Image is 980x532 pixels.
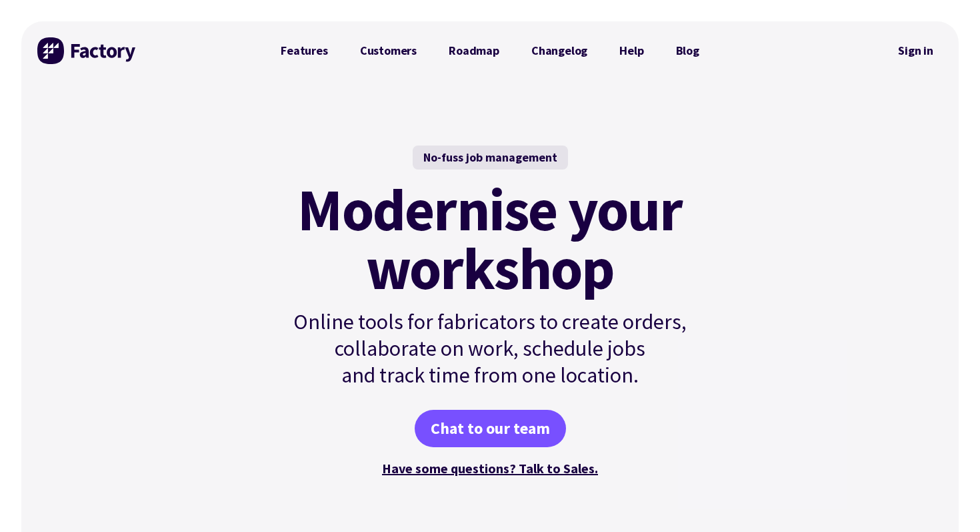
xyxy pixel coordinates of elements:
[415,410,566,447] a: Chat to our team
[603,37,659,64] a: Help
[413,146,568,170] div: No-fuss job management
[433,37,515,64] a: Roadmap
[889,35,943,66] a: Sign in
[382,460,598,477] a: Have some questions? Talk to Sales.
[344,37,433,64] a: Customers
[515,37,603,64] a: Changelog
[265,37,715,64] nav: Primary Navigation
[265,308,715,388] p: Online tools for fabricators to create orders, collaborate on work, schedule jobs and track time ...
[37,37,137,64] img: Factory
[889,35,943,66] nav: Secondary Navigation
[297,180,682,298] mark: Modernise your workshop
[660,37,715,64] a: Blog
[265,37,344,64] a: Features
